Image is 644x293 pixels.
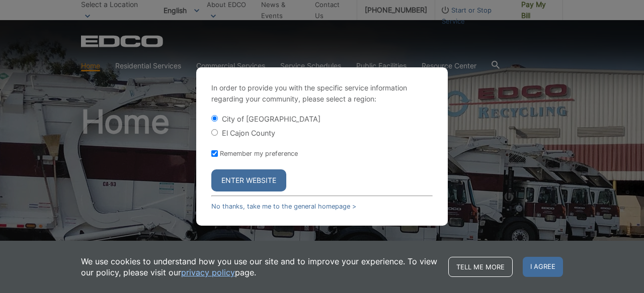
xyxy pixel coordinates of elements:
button: Enter Website [211,169,286,191]
label: City of [GEOGRAPHIC_DATA] [222,115,320,123]
span: I agree [523,257,563,277]
label: El Cajon County [222,129,275,137]
p: In order to provide you with the specific service information regarding your community, please se... [211,82,433,105]
a: Tell me more [448,257,513,277]
label: Remember my preference [220,150,298,157]
a: No thanks, take me to the general homepage > [211,203,356,210]
a: privacy policy [181,267,235,278]
p: We use cookies to understand how you use our site and to improve your experience. To view our pol... [81,256,438,278]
